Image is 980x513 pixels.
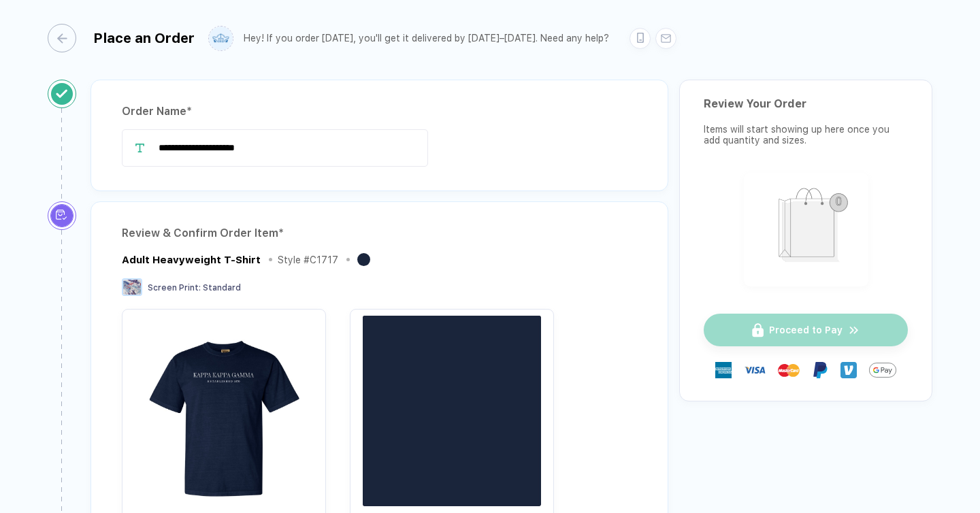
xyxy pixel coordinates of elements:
div: Items will start showing up here once you add quantity and sizes. [704,124,908,146]
img: express [715,362,732,378]
div: Review Your Order [704,97,908,110]
img: Venmo [840,362,857,378]
div: Review & Confirm Order Item [122,222,637,244]
div: Style # C1717 [278,254,338,265]
img: GPay [869,357,896,384]
img: shopping_bag.png [750,179,862,278]
img: user profile [209,27,233,50]
img: Screen Print [122,278,142,296]
div: Order Name [122,101,637,122]
img: visa [744,359,766,381]
img: master-card [778,359,800,381]
span: Standard [203,283,241,293]
img: c5bc33e3-d3c0-4d44-8f33-cc26ec479aa9_design_back_1738184778375.jpg [357,316,547,506]
div: Hey! If you order [DATE], you'll get it delivered by [DATE]–[DATE]. Need any help? [244,33,609,44]
div: Adult Heavyweight T-Shirt [122,254,261,266]
span: Screen Print : [148,283,201,293]
div: Place an Order [93,30,195,46]
img: c5bc33e3-d3c0-4d44-8f33-cc26ec479aa9_nt_front_1738184778367.jpg [129,316,319,506]
img: Paypal [812,362,828,378]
